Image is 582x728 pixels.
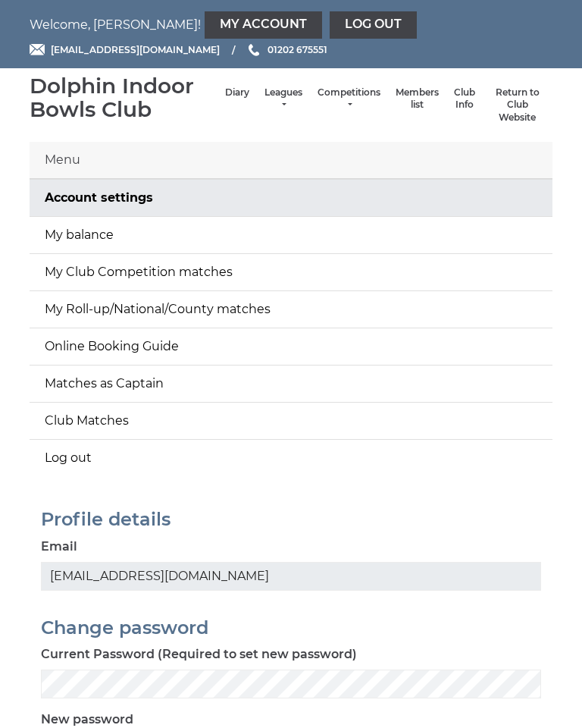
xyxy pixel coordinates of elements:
[30,42,220,57] a: Email [EMAIL_ADDRESS][DOMAIN_NAME]
[246,42,327,57] a: Phone us 01202 675551
[396,86,439,111] a: Members list
[205,11,322,39] a: My Account
[249,44,259,56] img: Phone us
[30,180,552,216] a: Account settings
[51,44,220,55] span: [EMAIL_ADDRESS][DOMAIN_NAME]
[41,618,541,638] h2: Change password
[30,291,552,328] a: My Roll-up/National/County matches
[41,538,77,556] label: Email
[454,86,475,111] a: Club Info
[30,44,45,55] img: Email
[30,217,552,253] a: My balance
[490,86,545,124] a: Return to Club Website
[41,510,541,529] h2: Profile details
[268,44,327,55] span: 01202 675551
[41,645,357,664] label: Current Password (Required to set new password)
[330,11,417,39] a: Log out
[225,86,249,99] a: Diary
[30,328,552,365] a: Online Booking Guide
[264,86,302,111] a: Leagues
[30,403,552,439] a: Club Matches
[30,11,552,39] nav: Welcome, [PERSON_NAME]!
[318,86,380,111] a: Competitions
[30,74,217,121] div: Dolphin Indoor Bowls Club
[30,142,552,179] div: Menu
[30,440,552,476] a: Log out
[30,254,552,290] a: My Club Competition matches
[30,366,552,402] a: Matches as Captain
